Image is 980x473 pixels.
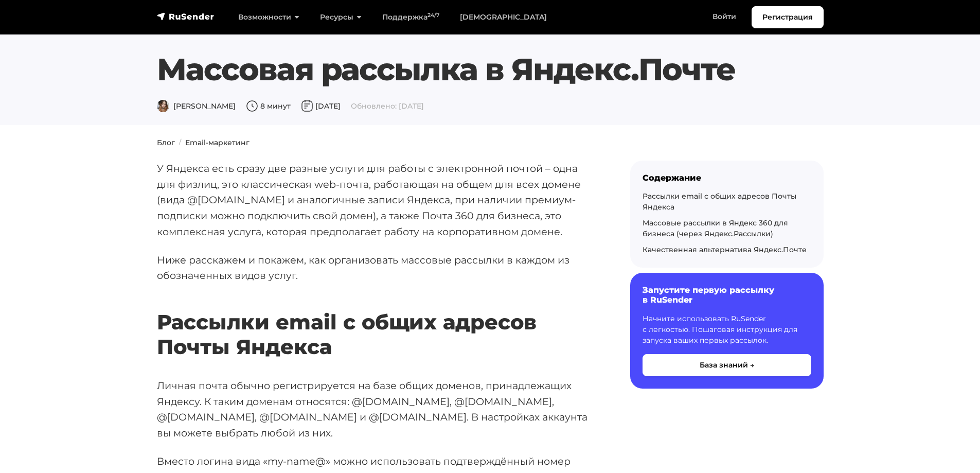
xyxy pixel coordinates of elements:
p: У Яндекса есть сразу две разные услуги для работы с электронной почтой – одна для физлиц, это кла... [157,161,597,240]
a: [DEMOGRAPHIC_DATA] [450,7,557,28]
p: Начните использовать RuSender с легкостью. Пошаговая инструкция для запуска ваших первых рассылок. [643,313,811,346]
li: Email-маркетинг [175,137,250,148]
span: [PERSON_NAME] [157,101,236,111]
h2: Рассылки email с общих адресов Почты Яндекса [157,279,597,359]
p: Ниже расскажем и покажем, как организовать массовые рассылки в каждом из обозначенных видов услуг. [157,252,597,284]
a: Поддержка24/7 [372,7,450,28]
a: Регистрация [752,6,824,28]
button: База знаний → [643,354,811,376]
a: Массовые рассылки в Яндекс 360 для бизнеса (через Яндекс.Рассылки) [643,218,788,238]
a: Возможности [228,7,310,28]
nav: breadcrumb [151,137,830,148]
a: Блог [157,138,175,147]
h6: Запустите первую рассылку в RuSender [643,285,811,305]
span: 8 минут [246,101,291,111]
a: Рассылки email с общих адресов Почты Яндекса [643,191,796,212]
a: Запустите первую рассылку в RuSender Начните использовать RuSender с легкостью. Пошаговая инструк... [630,273,824,388]
img: RuSender [157,11,215,22]
a: Качественная альтернатива Яндекс.Почте [643,245,807,254]
img: Дата публикации [301,100,313,112]
a: Войти [702,6,746,27]
a: Ресурсы [310,7,372,28]
p: Личная почта обычно регистрируется на базе общих доменов, принадлежащих Яндексу. К таким доменам ... [157,378,597,441]
div: Содержание [643,173,811,183]
img: Время чтения [246,100,258,112]
h1: Массовая рассылка в Яндекс.Почте [157,51,767,88]
sup: 24/7 [427,12,439,19]
span: Обновлено: [DATE] [351,101,424,111]
span: [DATE] [301,101,341,111]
